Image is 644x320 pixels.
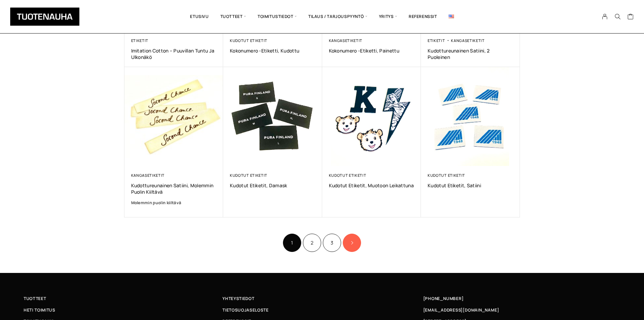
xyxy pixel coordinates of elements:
span: Tilaus / Tarjouspyyntö [303,5,373,28]
span: Tuotteet [24,295,46,302]
a: Cart [627,13,634,21]
a: Kudottureunainen satiini, 2 puoleinen [428,47,513,60]
a: Etiketit [428,38,445,43]
a: Kangasetiketit [329,38,363,43]
span: Heti toimitus [24,306,55,314]
a: Kudotut etiketit, muotoon leikattuna [329,182,414,189]
button: Search [611,14,624,20]
a: Kudotut etiketit, satiini [428,182,513,189]
a: [PHONE_NUMBER] [423,295,464,302]
span: Toimitustiedot [252,5,303,28]
span: Yritys [373,5,403,28]
img: Tuotenauha Oy [10,7,79,26]
a: Kangasetiketit [131,173,165,178]
a: Sivu 3 [323,234,341,252]
nav: Product Pagination [124,233,520,253]
span: Tietosuojaseloste [222,306,268,314]
a: Kokonumero -etiketti, Painettu [329,47,414,54]
a: Tietosuojaseloste [222,306,421,314]
span: Tuotteet [215,5,252,28]
img: English [449,15,454,18]
a: Etusivu [184,5,214,28]
a: Kudotut etiketit [230,38,267,43]
a: Heti toimitus [24,306,222,314]
a: Kudotut etiketit [428,173,465,178]
a: Tuotteet [24,295,222,302]
a: Kudottureunainen satiini, molemmin puolin kiiltävä [131,182,217,195]
a: Molemmin puolin kiiltävä [131,199,217,206]
b: Molemmin puolin kiiltävä [131,200,182,206]
a: Kudotut etiketit [230,173,267,178]
a: My Account [598,14,612,20]
a: Etiketit [131,38,149,43]
a: Kudotut etiketit, Damask [230,182,315,189]
span: Yhteystiedot [222,295,254,302]
a: Kangasetiketit [451,38,485,43]
a: Kokonumero -etiketti, Kudottu [230,47,315,54]
a: Imitation Cotton – puuvillan tuntu ja ulkonäkö [131,47,217,60]
a: Sivu 2 [303,234,321,252]
a: Yhteystiedot [222,295,421,302]
span: Sivu 1 [283,234,301,252]
a: Referenssit [403,5,443,28]
a: [EMAIL_ADDRESS][DOMAIN_NAME] [423,306,499,314]
a: Kudotut etiketit [329,173,366,178]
